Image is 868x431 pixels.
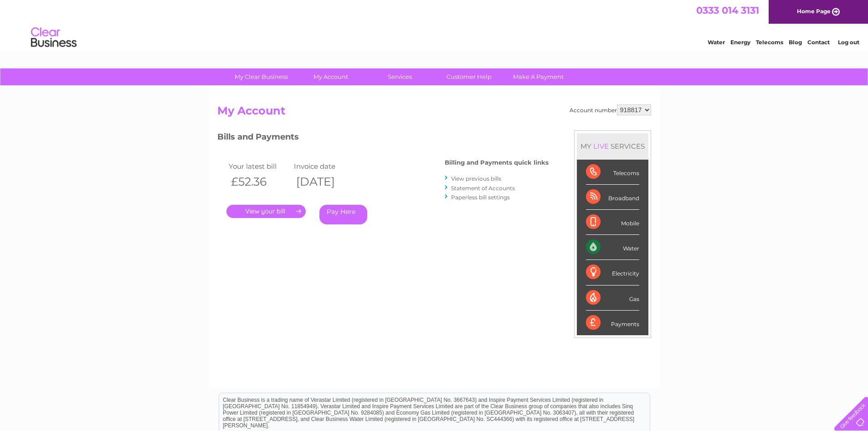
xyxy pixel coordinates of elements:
[362,68,437,85] a: Services
[319,205,367,224] a: Pay Here
[31,24,77,52] img: logo.png
[708,39,725,46] a: Water
[293,68,368,85] a: My Account
[217,130,549,146] h3: Bills and Payments
[586,185,639,210] div: Broadband
[696,5,759,16] a: 0333 014 3131
[431,68,507,85] a: Customer Help
[586,160,639,185] div: Telecoms
[226,205,306,218] a: .
[451,175,501,182] a: View previous bills
[292,160,357,172] td: Invoice date
[838,39,859,46] a: Log out
[586,311,639,335] div: Payments
[292,172,357,191] th: [DATE]
[789,39,802,46] a: Blog
[577,133,648,159] div: MY SERVICES
[445,159,549,166] h4: Billing and Payments quick links
[586,210,639,235] div: Mobile
[451,185,515,192] a: Statement of Accounts
[501,68,576,85] a: Make A Payment
[226,160,292,172] td: Your latest bill
[586,260,639,285] div: Electricity
[224,68,299,85] a: My Clear Business
[586,286,639,311] div: Gas
[591,142,611,151] div: LIVE
[217,104,651,122] h2: My Account
[451,194,510,201] a: Paperless bill settings
[226,172,292,191] th: £52.36
[586,235,639,260] div: Water
[807,39,830,46] a: Contact
[730,39,750,46] a: Energy
[219,5,650,44] div: Clear Business is a trading name of Verastar Limited (registered in [GEOGRAPHIC_DATA] No. 3667643...
[756,39,783,46] a: Telecoms
[570,104,651,115] div: Account number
